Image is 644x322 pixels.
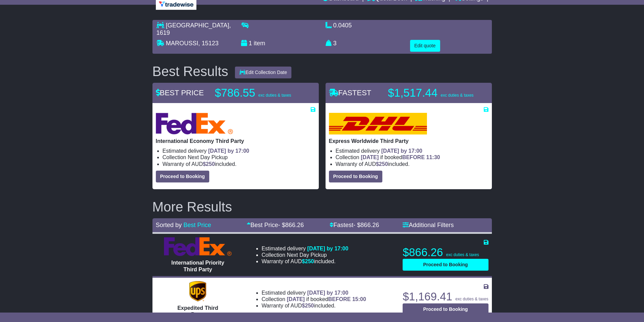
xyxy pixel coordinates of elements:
[235,67,291,78] button: Edit Collection Date
[381,148,423,154] span: [DATE] by 17:00
[410,40,440,52] button: Edit quote
[329,138,488,144] p: Express Worldwide Third Party
[336,154,488,160] li: Collection
[403,290,488,303] p: $1,169.41
[403,259,488,271] button: Proceed to Booking
[254,40,265,47] span: item
[388,86,474,100] p: $1,517.44
[336,161,488,167] li: Warranty of AUD included.
[329,89,372,97] span: FASTEST
[403,222,454,228] a: Additional Filters
[455,297,488,301] span: exc duties & taxes
[184,222,211,228] a: Best Price
[328,296,351,302] span: BEFORE
[262,252,349,258] li: Collection
[426,154,440,160] span: 11:30
[262,245,349,252] li: Estimated delivery
[302,303,314,308] span: $
[206,161,215,167] span: 250
[446,252,479,257] span: exc duties & taxes
[262,290,366,296] li: Estimated delivery
[163,148,315,154] li: Estimated delivery
[164,237,232,256] img: FedEx Express: International Priority Third Party
[305,258,314,264] span: 250
[157,22,231,36] span: , 1619
[287,252,327,258] span: Next Day Pickup
[336,148,488,154] li: Estimated delivery
[307,246,349,251] span: [DATE] by 17:00
[177,305,218,317] span: Expedited Third Party
[307,290,349,296] span: [DATE] by 17:00
[403,246,488,259] p: $866.26
[262,302,366,309] li: Warranty of AUD included.
[403,303,488,315] button: Proceed to Booking
[305,303,314,308] span: 250
[171,260,224,272] span: International Priority Third Party
[329,171,382,182] button: Proceed to Booking
[149,64,232,79] div: Best Results
[249,40,252,47] span: 1
[333,40,337,47] span: 3
[258,93,291,98] span: exc duties & taxes
[156,89,204,97] span: BEST PRICE
[361,154,440,160] span: if booked
[198,40,219,47] span: , 15123
[302,258,314,264] span: $
[163,161,315,167] li: Warranty of AUD included.
[215,86,300,100] p: $786.55
[166,22,229,29] span: [GEOGRAPHIC_DATA]
[208,148,249,154] span: [DATE] by 17:00
[156,222,182,228] span: Sorted by
[402,154,425,160] span: BEFORE
[152,199,492,214] h2: More Results
[379,161,388,167] span: 250
[166,40,198,47] span: MAROUSSI
[188,154,228,160] span: Next Day Pickup
[285,222,304,228] span: 866.26
[361,154,379,160] span: [DATE]
[360,222,379,228] span: 866.26
[376,161,388,167] span: $
[203,161,215,167] span: $
[278,222,304,228] span: - $
[353,222,379,228] span: - $
[352,296,366,302] span: 15:00
[247,222,304,228] a: Best Price- $866.26
[287,296,305,302] span: [DATE]
[156,138,315,144] p: International Economy Third Party
[156,113,233,134] img: FedEx Express: International Economy Third Party
[189,281,206,301] img: UPS (new): Expedited Third Party
[333,22,352,29] span: 0.0405
[330,222,379,228] a: Fastest- $866.26
[329,113,427,134] img: DHL: Express Worldwide Third Party
[440,93,473,98] span: exc duties & taxes
[156,171,209,182] button: Proceed to Booking
[262,296,366,302] li: Collection
[262,258,349,265] li: Warranty of AUD included.
[163,154,315,160] li: Collection
[287,296,366,302] span: if booked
